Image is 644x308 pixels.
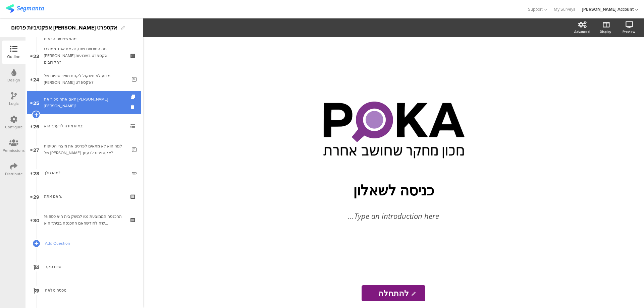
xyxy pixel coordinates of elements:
[5,171,23,177] div: Distribute
[45,287,131,294] span: מכסה מלאה
[362,285,426,301] input: Start
[27,114,141,138] a: 26 באיזו מידה לדעתך הוא:
[44,213,124,227] div: ההכנסה הממוצעת נטו למשק בית היא 16,500 ש'ח לחודשהאם ההכנסה בביתך היא...
[44,123,124,129] div: באיזו מידה לדעתך הוא:
[27,185,141,208] a: 29 האם אתה:
[45,240,131,247] span: Add Question
[33,216,39,224] span: 30
[27,255,141,279] a: סיים סקר
[27,138,141,161] a: 27 למה הוא לא מתאים לפרסם את מוצרי הטיפוח של [PERSON_NAME] אקספרט לדעתך?
[27,91,141,114] a: 25 האם אתה מכיר את [PERSON_NAME] [PERSON_NAME]?
[6,4,44,13] img: segmanta logo
[131,104,137,110] i: Delete
[45,263,131,270] span: סיים סקר
[33,122,39,130] span: 26
[27,161,141,185] a: 28 מהו גילך?
[27,44,141,67] a: 23 מה הסיכויים שתקנה את אחד ממוצרי [PERSON_NAME] אקספרט בשבועות הקרובים?
[44,143,127,156] div: למה הוא לא מתאים לפרסם את מוצרי הטיפוח של מן אקספרט לדעתך?
[33,99,39,106] span: 25
[11,22,117,33] div: אפקטיביות פרסום [PERSON_NAME] אקספרט
[269,180,518,199] p: כניסה לשאלון
[9,101,19,107] div: Logic
[7,77,20,83] div: Design
[33,169,39,177] span: 28
[7,54,20,60] div: Outline
[33,193,39,200] span: 29
[33,52,39,59] span: 23
[27,208,141,232] a: 30 ההכנסה הממוצעת נטו למשק בית היא 16,500 ש'ח לחודשהאם ההכנסה בביתך היא...
[600,29,611,34] div: Display
[131,95,137,99] i: Duplicate
[623,29,635,34] div: Preview
[44,193,124,200] div: האם אתה:
[44,72,127,86] div: מדוע לא תשקול לקנות מוצר טיפוח של מן אקספרט?
[528,6,543,12] span: Support
[27,279,141,302] a: מכסה מלאה
[5,124,23,130] div: Configure
[574,29,590,34] div: Advanced
[276,210,511,222] div: Type an introduction here...
[582,6,634,12] div: [PERSON_NAME] Account
[3,147,25,153] div: Permissions
[33,75,39,83] span: 24
[33,146,39,153] span: 27
[44,170,127,176] div: מהו גילך?
[44,46,124,66] div: מה הסיכויים שתקנה את אחד ממוצרי מן אקספרט בשבועות הקרובים?
[27,67,141,91] a: 24 מדוע לא תשקול לקנות מוצר טיפוח של [PERSON_NAME] אקספרט?
[44,96,124,109] div: האם אתה מכיר את תמיר גרינברג?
